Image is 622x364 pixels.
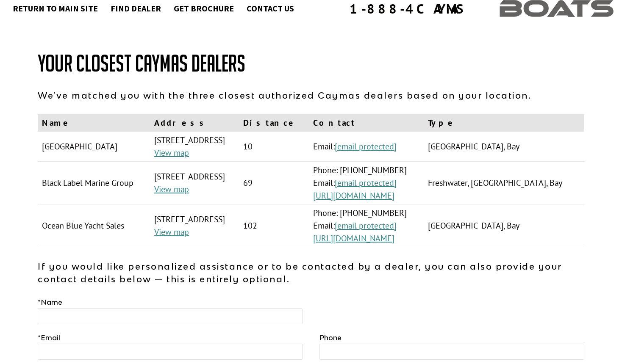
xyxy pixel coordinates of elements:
[150,162,239,204] td: [STREET_ADDRESS]
[242,3,298,14] a: Contact Us
[335,141,397,152] a: [email protected]
[38,51,584,76] h1: Your Closest Caymas Dealers
[424,114,584,132] th: Type
[239,114,309,132] th: Distance
[150,204,239,247] td: [STREET_ADDRESS]
[335,177,397,188] a: [email protected]
[424,204,584,247] td: [GEOGRAPHIC_DATA], Bay
[38,260,584,285] p: If you would like personalized assistance or to be contacted by a dealer, you can also provide yo...
[319,333,342,343] label: Phone
[38,132,150,162] td: [GEOGRAPHIC_DATA]
[313,233,394,244] a: [URL][DOMAIN_NAME]
[150,132,239,162] td: [STREET_ADDRESS]
[350,2,466,15] div: 1-888-4CAYMAS
[154,184,189,195] a: View map
[106,3,165,14] a: Find Dealer
[154,226,189,237] a: View map
[313,190,394,201] a: [URL][DOMAIN_NAME]
[309,132,424,162] td: Email:
[309,114,424,132] th: Contact
[38,89,584,102] p: We've matched you with the three closest authorized Caymas dealers based on your location.
[8,3,102,14] a: Return to main site
[239,132,309,162] td: 10
[38,204,150,247] td: Ocean Blue Yacht Sales
[424,162,584,204] td: Freshwater, [GEOGRAPHIC_DATA], Bay
[154,147,189,158] a: View map
[309,162,424,204] td: Phone: [PHONE_NUMBER] Email:
[335,220,397,231] a: [email protected]
[38,114,150,132] th: Name
[239,204,309,247] td: 102
[38,297,62,307] label: Name
[150,114,239,132] th: Address
[309,204,424,247] td: Phone: [PHONE_NUMBER] Email:
[424,132,584,162] td: [GEOGRAPHIC_DATA], Bay
[38,333,60,343] label: Email
[169,3,238,14] a: Get Brochure
[38,162,150,204] td: Black Label Marine Group
[239,162,309,204] td: 69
